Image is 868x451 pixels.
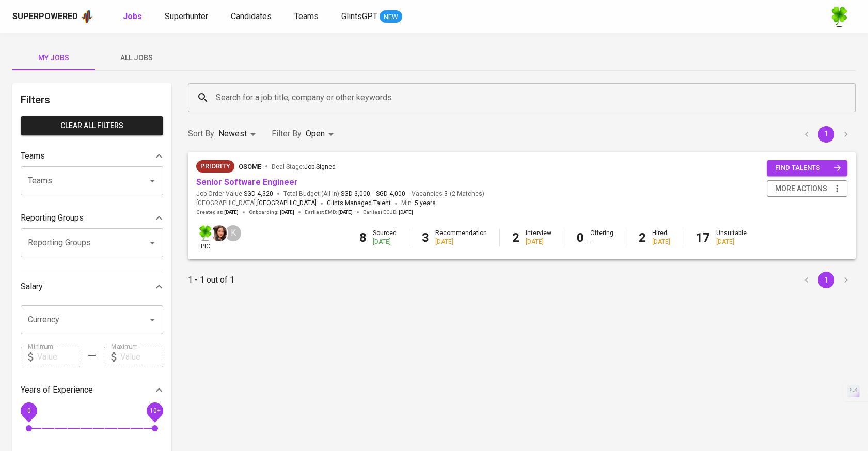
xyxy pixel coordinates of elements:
button: Open [145,236,160,250]
div: Superpowered [12,11,78,23]
span: Priority [196,161,234,172]
div: pic [196,224,214,251]
img: thao.thai@glints.com [211,225,227,241]
a: Superpoweredapp logo [12,9,94,24]
span: 5 years [415,199,436,207]
span: GlintsGPT [341,11,377,21]
span: All Jobs [101,52,171,65]
span: Glints Managed Talent [327,199,391,207]
p: Salary [21,281,43,293]
div: [DATE] [716,238,747,246]
div: Offering [590,229,613,246]
span: [DATE] [280,209,294,216]
span: My Jobs [19,52,89,65]
p: 1 - 1 out of 1 [188,274,234,286]
a: Senior Software Engineer [196,177,298,187]
div: Interview [526,229,551,246]
nav: pagination navigation [797,126,856,143]
button: more actions [767,180,847,197]
p: Newest [218,128,247,140]
b: 2 [512,230,519,245]
div: [DATE] [526,238,551,246]
button: Open [145,174,160,188]
b: Jobs [123,11,142,21]
div: - [590,238,613,246]
div: [DATE] [435,238,487,246]
div: Years of Experience [21,380,163,400]
p: Teams [21,150,45,162]
p: Years of Experience [21,384,93,396]
span: Clear All filters [29,119,155,132]
span: Deal Stage : [272,163,336,170]
span: 3 [443,190,448,198]
span: Earliest EMD : [305,209,353,216]
a: Jobs [123,10,144,23]
b: 17 [696,230,710,245]
div: Recommendation [435,229,487,246]
span: Min. [401,199,436,207]
p: Sort By [188,128,214,140]
span: [GEOGRAPHIC_DATA] [257,198,317,209]
p: Reporting Groups [21,212,84,224]
span: Vacancies ( 2 Matches ) [412,190,484,198]
span: Onboarding : [249,209,294,216]
span: SGD 4,320 [244,190,273,198]
span: [DATE] [338,209,353,216]
span: Open [306,129,325,138]
div: New Job received from Demand Team [196,160,234,173]
div: [DATE] [373,238,397,246]
b: 3 [422,230,429,245]
span: [DATE] [399,209,413,216]
img: f9493b8c-82b8-4f41-8722-f5d69bb1b761.jpg [197,225,213,241]
span: Job Order Value [196,190,273,198]
b: 8 [359,230,367,245]
div: Unsuitable [716,229,747,246]
button: Clear All filters [21,116,163,135]
span: Candidates [231,11,272,21]
div: Salary [21,276,163,297]
span: SGD 4,000 [376,190,405,198]
img: app logo [80,9,94,24]
span: Earliest ECJD : [363,209,413,216]
input: Value [37,347,80,367]
span: more actions [775,182,827,195]
button: page 1 [818,126,834,143]
div: Sourced [373,229,397,246]
div: [DATE] [652,238,670,246]
div: K [224,224,242,242]
b: 2 [639,230,646,245]
span: Teams [294,11,319,21]
span: 0 [27,407,30,414]
a: Superhunter [165,10,210,23]
div: Teams [21,146,163,166]
span: [GEOGRAPHIC_DATA] , [196,198,317,209]
span: - [372,190,374,198]
span: SGD 3,000 [341,190,370,198]
h6: Filters [21,91,163,108]
span: NEW [380,12,402,22]
span: Created at : [196,209,239,216]
img: f9493b8c-82b8-4f41-8722-f5d69bb1b761.jpg [829,6,849,27]
button: find talents [767,160,847,176]
div: Open [306,125,337,144]
span: [DATE] [224,209,239,216]
input: Value [120,347,163,367]
span: find talents [775,162,841,174]
a: Teams [294,10,321,23]
span: Superhunter [165,11,208,21]
a: Candidates [231,10,274,23]
span: 10+ [149,407,160,414]
div: Newest [218,125,259,144]
div: Reporting Groups [21,208,163,228]
button: Open [145,313,160,327]
div: Hired [652,229,670,246]
nav: pagination navigation [797,272,856,288]
span: Job Signed [304,163,336,170]
span: Osome [239,163,261,170]
b: 0 [577,230,584,245]
a: GlintsGPT NEW [341,10,402,23]
button: page 1 [818,272,834,288]
span: Total Budget (All-In) [283,190,405,198]
p: Filter By [272,128,302,140]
